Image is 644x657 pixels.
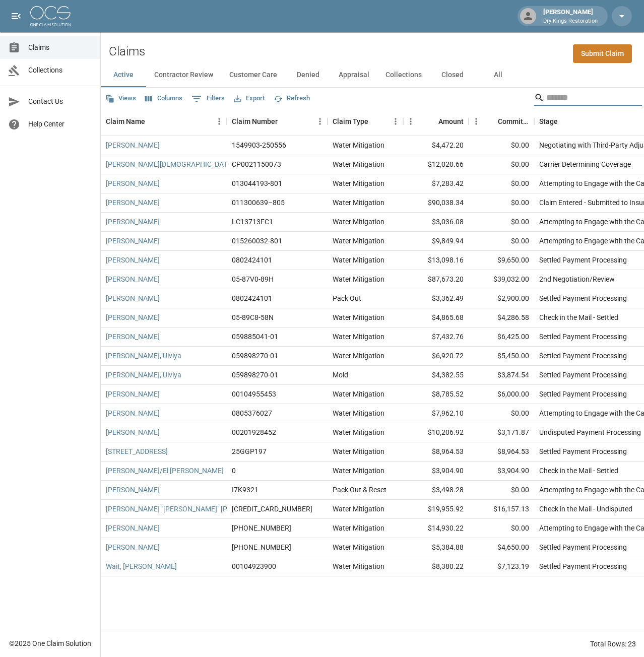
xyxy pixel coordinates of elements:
[333,293,361,303] div: Pack Out
[403,107,469,136] div: Amount
[469,136,534,155] div: $0.00
[403,423,469,442] div: $10,206.92
[101,63,146,87] button: Active
[403,385,469,404] div: $8,785.52
[469,347,534,366] div: $5,450.00
[534,90,642,108] div: Search
[106,312,160,322] a: [PERSON_NAME]
[106,389,160,399] a: [PERSON_NAME]
[28,96,92,107] span: Contact Us
[232,485,259,495] div: I7K9321
[333,561,384,571] div: Water Mitigation
[106,217,160,227] a: [PERSON_NAME]
[30,6,71,26] img: ocs-logo-white-transparent.png
[469,557,534,576] div: $7,123.19
[403,442,469,462] div: $8,964.53
[285,63,331,87] button: Denied
[403,481,469,500] div: $3,498.28
[469,174,534,193] div: $0.00
[232,217,273,227] div: LC13713FC1
[212,114,227,129] button: Menu
[333,107,368,136] div: Claim Type
[312,114,328,129] button: Menu
[368,114,382,128] button: Sort
[331,63,377,87] button: Appraisal
[469,462,534,481] div: $3,904.90
[403,289,469,308] div: $3,362.49
[333,542,384,552] div: Water Mitigation
[106,178,160,188] a: [PERSON_NAME]
[232,504,312,514] div: 5033062247-1-1
[539,427,641,437] div: Undisputed Payment Processing
[106,236,160,246] a: [PERSON_NAME]
[469,107,534,136] div: Committed Amount
[333,332,384,342] div: Water Mitigation
[558,114,572,128] button: Sort
[232,198,285,208] div: 011300639–805
[469,404,534,423] div: $0.00
[106,293,160,303] a: [PERSON_NAME]
[403,213,469,232] div: $3,036.08
[403,155,469,174] div: $12,020.66
[106,485,160,495] a: [PERSON_NAME]
[403,347,469,366] div: $6,920.72
[6,6,26,26] button: open drawer
[539,255,627,265] div: Settled Payment Processing
[106,332,160,342] a: [PERSON_NAME]
[424,114,438,128] button: Sort
[227,107,328,136] div: Claim Number
[469,251,534,270] div: $9,650.00
[232,107,278,136] div: Claim Number
[469,442,534,462] div: $8,964.53
[590,639,636,649] div: Total Rows: 23
[333,523,384,533] div: Water Mitigation
[221,63,285,87] button: Customer Care
[333,408,384,418] div: Water Mitigation
[232,351,278,361] div: 059898270-01
[106,466,224,476] a: [PERSON_NAME]/El [PERSON_NAME]
[333,504,384,514] div: Water Mitigation
[28,65,92,76] span: Collections
[232,466,236,476] div: 0
[232,159,281,169] div: CP0021150073
[539,504,632,514] div: Check in the Mail - Undisputed
[333,351,384,361] div: Water Mitigation
[539,332,627,342] div: Settled Payment Processing
[333,236,384,246] div: Water Mitigation
[469,114,484,129] button: Menu
[232,332,278,342] div: 059885041-01
[333,159,384,169] div: Water Mitigation
[28,119,92,129] span: Help Center
[106,408,160,418] a: [PERSON_NAME]
[232,408,272,418] div: 0805376027
[106,140,160,150] a: [PERSON_NAME]
[539,159,631,169] div: Carrier Determining Coverage
[106,542,160,552] a: [PERSON_NAME]
[101,107,227,136] div: Claim Name
[278,114,292,128] button: Sort
[430,63,475,87] button: Closed
[388,114,403,129] button: Menu
[403,404,469,423] div: $7,962.10
[403,136,469,155] div: $4,472.20
[469,423,534,442] div: $3,171.87
[106,523,160,533] a: [PERSON_NAME]
[333,466,384,476] div: Water Mitigation
[469,327,534,347] div: $6,425.00
[377,63,430,87] button: Collections
[403,462,469,481] div: $3,904.90
[469,232,534,251] div: $0.00
[403,174,469,193] div: $7,283.42
[539,7,602,25] div: [PERSON_NAME]
[403,114,418,129] button: Menu
[498,107,529,136] div: Committed Amount
[145,114,159,128] button: Sort
[403,193,469,213] div: $90,038.34
[232,389,276,399] div: 00104955453
[232,523,291,533] div: 01-008-959086
[9,638,91,648] div: © 2025 One Claim Solution
[539,351,627,361] div: Settled Payment Processing
[539,107,558,136] div: Stage
[189,91,227,107] button: Show filters
[539,446,627,456] div: Settled Payment Processing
